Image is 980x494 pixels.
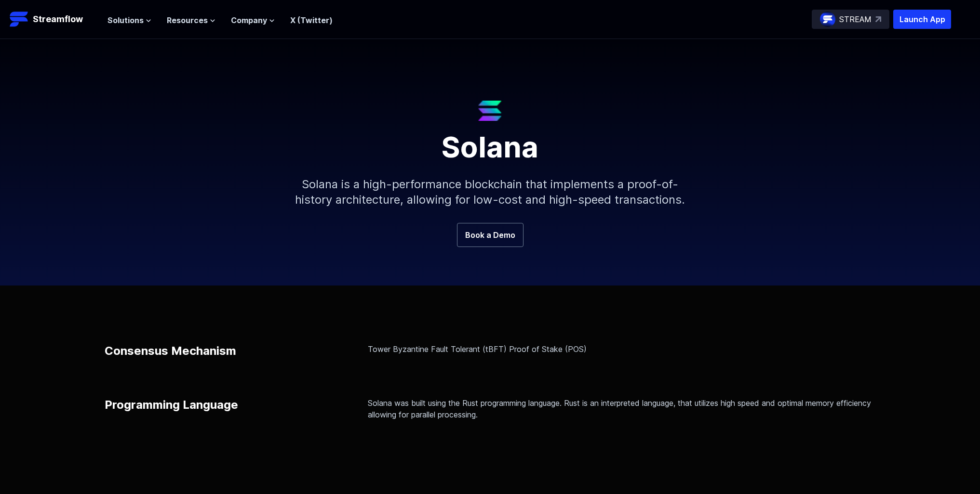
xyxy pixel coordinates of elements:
[368,397,875,420] p: Solana was built using the Rust programming language. Rust is an interpreted language, that utili...
[283,161,698,223] p: Solana is a high-performance blockchain that implements a proof-of-history architecture, allowing...
[33,13,83,26] p: Streamflow
[875,16,881,22] img: top-right-arrow.svg
[812,10,889,29] a: STREAM
[105,397,238,413] p: Programming Language
[820,12,835,27] img: streamflow-logo-circle.png
[259,121,722,161] h1: Solana
[167,14,215,26] button: Resources
[231,14,267,26] span: Company
[107,14,144,26] span: Solutions
[231,14,275,26] button: Company
[10,10,98,29] a: Streamflow
[167,14,208,26] span: Resources
[457,223,524,247] a: Book a Demo
[105,343,236,359] p: Consensus Mechanism
[893,10,951,29] button: Launch App
[290,15,333,25] a: X (Twitter)
[368,343,875,355] p: Tower Byzantine Fault Tolerant (tBFT) Proof of Stake (POS)
[478,101,502,121] img: Solana
[839,13,872,25] p: STREAM
[10,10,29,29] img: Streamflow Logo
[107,14,151,26] button: Solutions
